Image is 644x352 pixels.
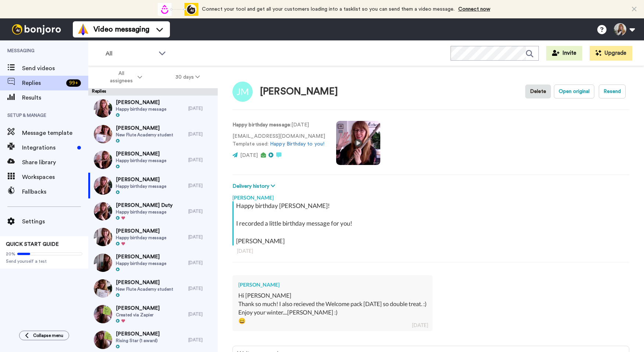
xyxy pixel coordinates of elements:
div: [PERSON_NAME] [232,190,629,201]
div: [DATE] [188,337,214,343]
span: [PERSON_NAME] Duty [116,202,172,209]
span: Workspaces [22,173,88,182]
img: edb8e3bc-1929-409a-8907-08c231ccc226-thumb.jpg [94,279,112,298]
img: 77a03178-5dec-4924-bf41-ef8e69cf29d2-thumb.jpg [94,151,112,169]
span: [PERSON_NAME] [116,125,173,132]
span: Message template [22,129,88,137]
img: defc174b-6698-4a70-85fb-28b6b2c50cf6-thumb.jpg [94,125,112,143]
img: Image of Jocelyn Morrison [232,82,253,102]
span: Settings [22,217,88,226]
span: Results [22,93,88,102]
span: Video messaging [93,24,149,35]
img: vm-color.svg [77,24,89,35]
span: Happy birthday message [116,235,166,241]
span: Happy birthday message [116,209,172,215]
span: Happy birthday message [116,158,166,164]
span: All [106,49,155,58]
div: Thank so much! I also recieved the Welcome pack [DATE] so double treat. :) [238,300,427,308]
button: All assignees [90,67,159,87]
div: [DATE] [188,105,214,111]
span: [PERSON_NAME] [116,305,160,312]
a: [PERSON_NAME]New Flute Academy student[DATE] [88,121,218,147]
span: Share library [22,158,88,167]
span: [PERSON_NAME] [116,279,173,286]
span: QUICK START GUIDE [6,242,59,247]
div: [DATE] [188,234,214,240]
span: Happy birthday message [116,261,166,266]
span: 20% [6,251,15,257]
span: Happy birthday message [116,183,166,189]
button: Open original [554,85,594,98]
span: [DATE] [240,153,258,158]
span: Collapse menu [33,333,63,338]
span: Send videos [22,64,88,73]
a: [PERSON_NAME]New Flute Academy student[DATE] [88,276,218,301]
button: Invite [546,46,582,61]
div: animation [158,3,198,16]
div: [DATE] [188,157,214,163]
button: 30 days [159,71,217,84]
span: Rising Star (1 award) [116,338,160,344]
span: [PERSON_NAME] [116,99,166,106]
span: New Flute Academy student [116,286,173,292]
span: Fallbacks [22,187,88,196]
img: bj-logo-header-white.svg [9,24,64,35]
a: [PERSON_NAME]Happy birthday message[DATE] [88,96,218,121]
span: New Flute Academy student [116,132,173,138]
span: Send yourself a test [6,258,82,264]
span: [PERSON_NAME] [116,150,166,158]
img: f61917d3-81c0-4db7-b211-eef016ce1301-thumb.jpg [94,202,112,220]
div: [DATE] [188,208,214,214]
div: [DATE] [188,285,214,291]
div: [DATE] [412,322,428,329]
button: Upgrade [590,46,632,61]
div: Happy birthday [PERSON_NAME]! I recorded a little birthday message for you! [PERSON_NAME] [236,201,627,245]
div: 😄 [238,317,427,325]
p: [EMAIL_ADDRESS][DOMAIN_NAME] Template used: [232,133,325,148]
a: [PERSON_NAME]Happy birthday message[DATE] [88,147,218,173]
strong: Happy birthday message [232,122,290,127]
div: Replies [88,88,218,96]
span: [PERSON_NAME] [116,253,166,261]
img: a49ccfc6-abd5-4e4d-a9bc-16ba2eb5ebcf-thumb.jpg [94,331,112,349]
button: Collapse menu [19,331,69,340]
span: Connect your tool and get all your customers loading into a tasklist so you can send them a video... [202,7,455,12]
span: [PERSON_NAME] [116,176,166,183]
div: [DATE] [188,131,214,137]
a: [PERSON_NAME]Happy birthday message[DATE] [88,173,218,198]
div: [DATE] [237,247,625,255]
span: [PERSON_NAME] [116,330,160,338]
a: [PERSON_NAME]Happy birthday message[DATE] [88,224,218,250]
button: Resend [599,85,626,98]
img: de1053f7-3061-490c-99df-f2ed90dd3faf-thumb.jpg [94,99,112,118]
a: Happy Birthday to you! [270,141,324,147]
span: Created via Zapier [116,312,160,318]
a: [PERSON_NAME] DutyHappy birthday message[DATE] [88,198,218,224]
div: [PERSON_NAME] [238,281,427,288]
div: 99 + [66,79,81,87]
button: Delete [525,85,551,98]
span: Replies [22,79,63,87]
span: All assignees [106,70,136,85]
p: : [DATE] [232,121,325,129]
img: dd04f1eb-31c4-4c44-aaeb-d627b3ca49cf-thumb.jpg [94,228,112,246]
div: [DATE] [188,311,214,317]
div: [DATE] [188,183,214,188]
span: [PERSON_NAME] [116,227,166,235]
div: [DATE] [188,260,214,266]
button: Delivery history [232,182,277,190]
div: Enjoy your winter....[PERSON_NAME] :) [238,308,427,317]
a: [PERSON_NAME]Created via Zapier[DATE] [88,301,218,327]
div: Hi [PERSON_NAME] [238,291,427,300]
a: [PERSON_NAME]Happy birthday message[DATE] [88,250,218,276]
img: 150f7849-44cb-437c-bd2a-d3282a612fd6-thumb.jpg [94,305,112,323]
a: Connect now [458,7,490,12]
img: d0a94d39-7c2e-49c6-b85e-113a4394de30-thumb.jpg [94,254,112,272]
span: Integrations [22,143,74,152]
img: be06b5c5-5221-45f2-8de6-c4639ee2ac96-thumb.jpg [94,176,112,195]
div: [PERSON_NAME] [260,86,338,97]
span: Happy birthday message [116,106,166,112]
